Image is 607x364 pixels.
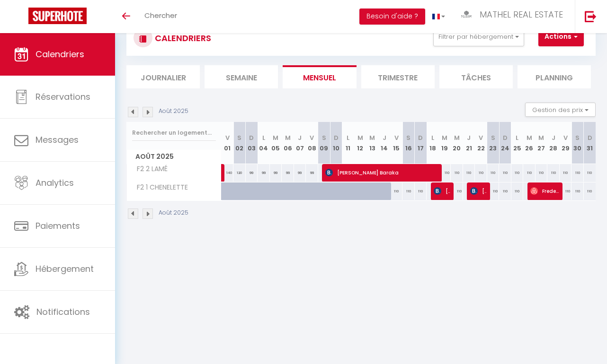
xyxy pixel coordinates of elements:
li: Planning [518,65,591,88]
span: Messages [36,134,79,146]
th: 17 [415,122,427,164]
th: 19 [439,122,451,164]
abbr: V [479,133,483,142]
div: 110 [560,164,572,182]
abbr: J [467,133,471,142]
abbr: M [369,133,375,142]
span: Réservations [36,91,90,103]
li: Mensuel [283,65,356,88]
th: 01 [222,122,234,164]
button: Gestion des prix [525,103,596,117]
span: Paiements [36,220,80,232]
p: Août 2025 [159,107,188,116]
input: Rechercher un logement... [132,124,216,141]
div: 110 [402,182,415,200]
th: 28 [547,122,560,164]
abbr: M [442,133,447,142]
div: 110 [547,164,560,182]
img: Super Booking [28,8,87,24]
abbr: V [563,133,568,142]
abbr: S [237,133,241,142]
abbr: M [357,133,363,142]
abbr: M [454,133,460,142]
th: 04 [258,122,270,164]
div: 99 [258,164,270,182]
th: 15 [391,122,403,164]
p: Août 2025 [159,208,188,217]
li: Journalier [126,65,200,88]
abbr: D [503,133,508,142]
img: ... [459,9,473,20]
div: 110 [439,164,451,182]
th: 05 [270,122,282,164]
div: 110 [499,182,511,200]
abbr: V [310,133,314,142]
abbr: D [249,133,254,142]
button: Actions [538,27,584,46]
button: Ouvrir le widget de chat LiveChat [8,4,36,32]
abbr: M [273,133,278,142]
th: 31 [584,122,596,164]
th: 22 [475,122,487,164]
li: Trimestre [361,65,435,88]
span: Analytics [36,177,74,189]
div: 99 [306,164,318,182]
span: MATHEL REAL ESTATE [480,9,563,20]
th: 06 [282,122,294,164]
abbr: V [225,133,230,142]
th: 30 [571,122,584,164]
th: 14 [378,122,391,164]
th: 11 [342,122,355,164]
div: 110 [536,164,548,182]
div: 110 [584,164,596,182]
img: logout [585,10,597,22]
div: 99 [270,164,282,182]
th: 03 [246,122,258,164]
li: Semaine [205,65,278,88]
div: 110 [415,182,427,200]
abbr: M [285,133,291,142]
div: 99 [294,164,306,182]
th: 27 [536,122,548,164]
th: 09 [318,122,330,164]
li: Tâches [439,65,513,88]
div: 99 [246,164,258,182]
div: 110 [487,164,500,182]
th: 20 [451,122,463,164]
div: 110 [463,164,475,182]
iframe: Chat [567,321,600,357]
button: Besoin d'aide ? [359,9,425,25]
span: Août 2025 [127,150,221,164]
th: 13 [366,122,379,164]
span: F2 1 CHENELETTE [128,182,190,193]
abbr: M [527,133,532,142]
span: Notifications [36,306,90,318]
div: 140 [222,164,234,182]
abbr: J [298,133,302,142]
span: Hébergement [36,263,94,275]
span: Calendriers [36,48,84,60]
span: F2 2 LAMÉ [128,164,170,174]
th: 25 [511,122,524,164]
div: Notification de nouveau message [27,1,38,13]
abbr: S [575,133,580,142]
div: 110 [571,182,584,200]
th: 07 [294,122,306,164]
button: Filtrer par hébergement [433,27,524,46]
span: Frederique Chataigner [530,182,559,200]
th: 12 [354,122,366,164]
div: 110 [571,164,584,182]
abbr: J [552,133,555,142]
th: 02 [233,122,246,164]
abbr: D [588,133,592,142]
abbr: S [406,133,411,142]
th: 18 [427,122,439,164]
abbr: L [347,133,349,142]
abbr: V [394,133,399,142]
th: 21 [463,122,475,164]
span: [PERSON_NAME] Baraka [325,164,440,182]
th: 24 [499,122,511,164]
div: 110 [487,182,500,200]
div: 110 [391,182,403,200]
div: 110 [451,164,463,182]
